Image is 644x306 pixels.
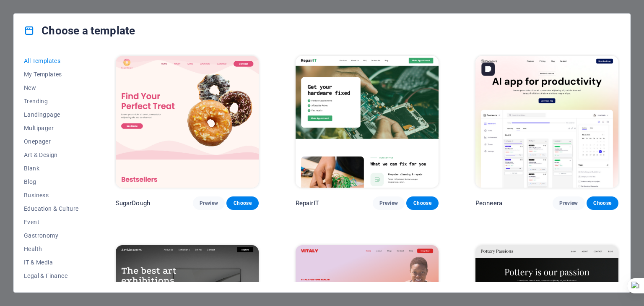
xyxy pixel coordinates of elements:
span: Education & Culture [24,205,79,212]
h4: Choose a template [24,24,135,37]
img: Peoneera [475,56,618,188]
button: IT & Media [24,256,79,269]
button: Education & Culture [24,202,79,215]
span: Multipager [24,125,79,131]
button: Health [24,242,79,256]
p: RepairIT [296,199,319,207]
button: Blog [24,175,79,188]
span: Preview [200,200,218,207]
p: Peoneera [475,199,502,207]
span: Business [24,192,79,199]
span: Choose [593,200,612,207]
button: Landingpage [24,108,79,121]
span: Preview [379,200,398,207]
span: Blank [24,165,79,172]
span: New [24,84,79,91]
button: Preview [193,196,225,210]
button: Choose [406,196,438,210]
button: Business [24,188,79,202]
button: Art & Design [24,148,79,162]
button: Trending [24,94,79,108]
button: Choose [226,196,258,210]
p: SugarDough [116,199,150,207]
span: Art & Design [24,152,79,158]
span: Onepager [24,138,79,145]
button: Blank [24,162,79,175]
button: My Templates [24,68,79,81]
button: Event [24,215,79,229]
span: My Templates [24,71,79,78]
img: RepairIT [296,56,439,188]
button: New [24,81,79,94]
span: Gastronomy [24,232,79,239]
button: Gastronomy [24,229,79,242]
span: Trending [24,98,79,105]
span: Choose [233,200,252,207]
span: Blog [24,178,79,185]
button: Preview [373,196,405,210]
img: SugarDough [116,56,259,188]
span: IT & Media [24,259,79,266]
span: Landingpage [24,111,79,118]
span: All Templates [24,58,79,64]
button: Legal & Finance [24,269,79,282]
button: Multipager [24,121,79,135]
button: Preview [553,196,584,210]
span: Event [24,219,79,225]
button: Onepager [24,135,79,148]
span: Health [24,246,79,252]
span: Choose [413,200,431,207]
span: Preview [559,200,578,207]
span: Legal & Finance [24,272,79,279]
button: Choose [587,196,618,210]
button: All Templates [24,54,79,68]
